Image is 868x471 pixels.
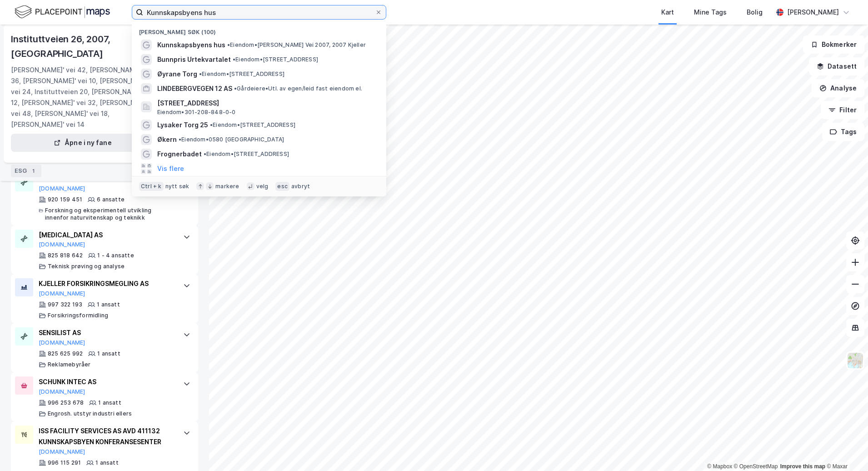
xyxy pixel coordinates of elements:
[780,463,825,470] a: Improve this map
[157,69,197,80] span: Øyrane Torg
[157,54,231,65] span: Bunnpris Urtekvartalet
[847,352,864,369] img: Z
[157,149,202,160] span: Frognerbadet
[157,40,225,50] span: Kunnskapsbyens hus
[165,183,190,190] div: nytt søk
[157,120,208,130] span: Lysaker Torg 25
[97,301,120,308] div: 1 ansatt
[11,134,155,152] button: Åpne i ny fane
[233,56,318,63] span: Eiendom • [STREET_ADDRESS]
[234,85,362,92] span: Gårdeiere • Utl. av egen/leid fast eiendom el.
[11,32,184,61] div: Instituttveien 26, 2007, [GEOGRAPHIC_DATA]
[29,166,38,175] div: 1
[210,121,295,129] span: Eiendom • [STREET_ADDRESS]
[48,399,84,406] div: 996 253 678
[97,196,125,203] div: 6 ansatte
[234,85,237,92] span: •
[823,427,868,471] iframe: Chat Widget
[98,399,121,406] div: 1 ansatt
[204,150,206,157] span: •
[812,79,864,97] button: Analyse
[39,339,85,346] button: [DOMAIN_NAME]
[11,165,41,177] div: ESG
[227,41,366,49] span: Eiendom • [PERSON_NAME] Vei 2007, 2007 Kjeller
[48,196,82,203] div: 920 159 451
[48,410,132,417] div: Engrosh. utstyr industri ellers
[821,101,864,119] button: Filter
[215,183,239,190] div: markere
[39,241,85,248] button: [DOMAIN_NAME]
[132,21,386,38] div: [PERSON_NAME] søk (100)
[199,70,284,78] span: Eiendom • [STREET_ADDRESS]
[48,252,83,259] div: 825 818 642
[256,183,269,190] div: velg
[809,57,864,75] button: Datasett
[39,376,174,387] div: SCHUNK INTEC AS
[787,7,839,18] div: [PERSON_NAME]
[48,263,125,270] div: Teknisk prøving og analyse
[157,163,184,174] button: Vis flere
[39,278,174,289] div: KJELLER FORSIKRINGSMEGLING AS
[233,56,235,63] span: •
[48,361,91,368] div: Reklamebyråer
[747,7,763,18] div: Bolig
[143,5,375,19] input: Søk på adresse, matrikkel, gårdeiere, leietakere eller personer
[48,459,81,466] div: 996 115 291
[39,327,174,338] div: SENSILIST AS
[97,350,120,357] div: 1 ansatt
[45,207,174,221] div: Forskning og eksperimentell utvikling innenfor naturvitenskap og teknikk
[39,448,85,456] button: [DOMAIN_NAME]
[734,463,778,470] a: OpenStreetMap
[48,312,108,319] div: Forsikringsformidling
[204,150,289,158] span: Eiendom • [STREET_ADDRESS]
[157,83,232,94] span: LINDEBERGVEGEN 12 AS
[97,252,134,259] div: 1 - 4 ansatte
[39,185,85,192] button: [DOMAIN_NAME]
[39,426,174,447] div: ISS FACILITY SERVICES AS AVD 411132 KUNNSKAPSBYEN KONFERANSESENTER
[157,134,177,145] span: Økern
[803,35,864,54] button: Bokmerker
[707,463,732,470] a: Mapbox
[275,182,289,191] div: esc
[39,230,174,241] div: [MEDICAL_DATA] AS
[48,350,83,357] div: 825 625 992
[694,7,727,18] div: Mine Tags
[15,4,110,20] img: logo.f888ab2527a4732fd821a326f86c7f29.svg
[199,70,202,77] span: •
[822,123,864,141] button: Tags
[227,41,230,48] span: •
[179,136,284,143] span: Eiendom • 0580 [GEOGRAPHIC_DATA]
[210,121,213,128] span: •
[157,109,236,116] span: Eiendom • 301-208-848-0-0
[39,388,85,396] button: [DOMAIN_NAME]
[95,459,119,466] div: 1 ansatt
[661,7,674,18] div: Kart
[48,301,82,308] div: 997 322 193
[179,136,181,143] span: •
[157,98,375,109] span: [STREET_ADDRESS]
[39,290,85,297] button: [DOMAIN_NAME]
[291,183,310,190] div: avbryt
[11,65,158,130] div: [PERSON_NAME]' vei 42, [PERSON_NAME]' vei 36, [PERSON_NAME]' vei 10, [PERSON_NAME]' vei 24, Insti...
[139,182,164,191] div: Ctrl + k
